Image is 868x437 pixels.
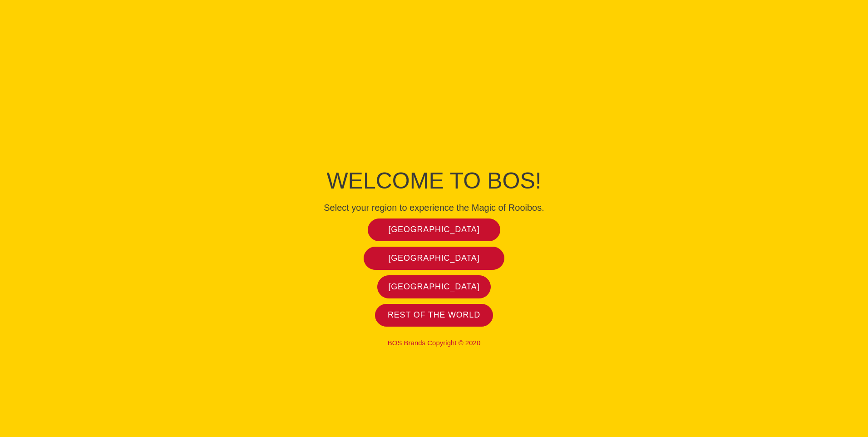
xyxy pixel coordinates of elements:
span: [GEOGRAPHIC_DATA] [389,282,480,292]
a: [GEOGRAPHIC_DATA] [364,247,505,270]
span: Rest of the world [388,310,480,320]
a: [GEOGRAPHIC_DATA] [377,275,491,298]
a: Rest of the world [375,304,493,327]
h1: Welcome to BOS! [230,165,638,197]
span: [GEOGRAPHIC_DATA] [389,224,480,235]
h4: Select your region to experience the Magic of Rooibos. [230,202,638,213]
a: [GEOGRAPHIC_DATA] [368,218,501,242]
span: [GEOGRAPHIC_DATA] [389,253,480,263]
p: BOS Brands Copyright © 2020 [230,339,638,347]
img: Bos Brands [400,87,468,155]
